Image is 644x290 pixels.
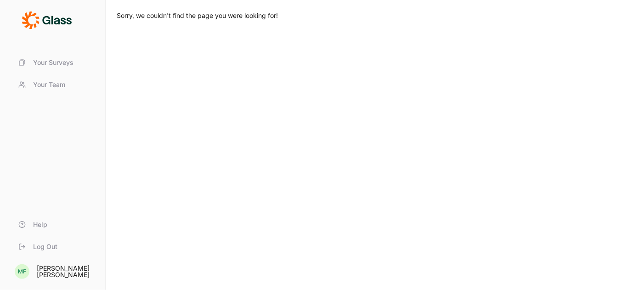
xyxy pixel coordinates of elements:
[33,220,47,229] span: Help
[33,58,73,67] span: Your Surveys
[33,80,65,89] span: Your Team
[33,242,57,251] span: Log Out
[15,264,29,279] div: MF
[37,265,94,278] div: [PERSON_NAME] [PERSON_NAME]
[117,11,633,20] p: Sorry, we couldn't find the page you were looking for!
